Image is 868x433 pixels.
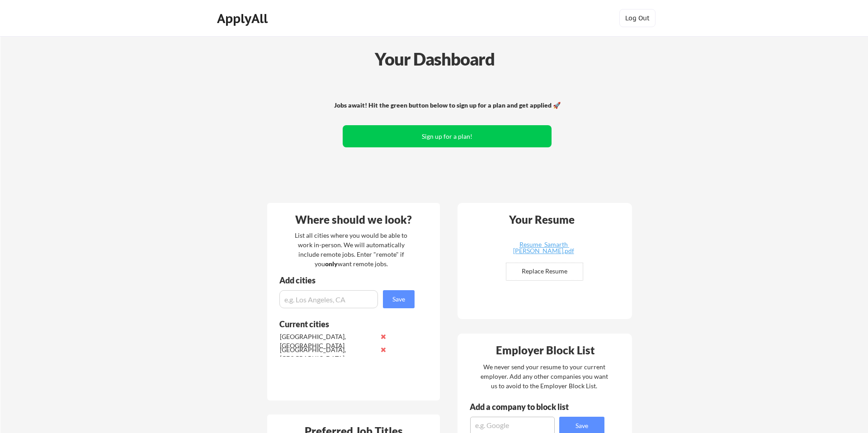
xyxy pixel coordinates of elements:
a: Resume_Samarth [PERSON_NAME].pdf [490,241,597,255]
div: Resume_Samarth [PERSON_NAME].pdf [490,241,597,254]
div: [GEOGRAPHIC_DATA], [GEOGRAPHIC_DATA] [280,345,375,363]
div: List all cities where you would be able to work in-person. We will automatically include remote j... [289,231,413,268]
strong: only [325,260,338,268]
input: e.g. Los Angeles, CA [279,290,378,308]
div: We never send your resume to your current employer. Add any other companies you want us to avoid ... [480,362,609,391]
div: Jobs await! Hit the green button below to sign up for a plan and get applied 🚀 [331,101,563,110]
div: Your Dashboard [1,46,868,72]
div: Current cities [279,320,405,328]
div: Your Resume [497,214,586,225]
div: [GEOGRAPHIC_DATA], [GEOGRAPHIC_DATA] [280,332,375,350]
div: Add cities [279,276,417,284]
div: Add a company to block list [470,403,583,411]
div: Employer Block List [461,345,629,356]
div: ApplyAll [217,11,270,26]
button: Log Out [619,9,656,27]
button: Sign up for a plan! [343,125,552,147]
button: Save [383,290,415,308]
div: Where should we look? [269,214,438,225]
